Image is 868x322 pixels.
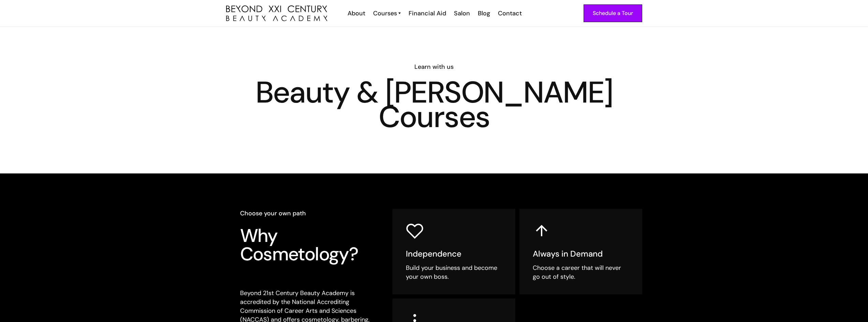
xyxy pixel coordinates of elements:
div: Courses [373,9,397,18]
div: About [348,9,365,18]
div: Build your business and become your own boss. [406,263,502,281]
a: home [226,5,327,21]
div: Blog [478,9,490,18]
div: Contact [498,9,522,18]
a: Salon [450,9,473,18]
h6: Choose your own path [240,209,373,218]
h1: Beauty & [PERSON_NAME] Courses [226,80,642,129]
img: up arrow [533,222,550,240]
img: heart icon [406,222,424,240]
img: beyond 21st century beauty academy logo [226,5,327,21]
a: Blog [473,9,494,18]
div: Financial Aid [409,9,446,18]
div: Salon [454,9,470,18]
a: Financial Aid [404,9,450,18]
a: Contact [494,9,525,18]
a: Schedule a Tour [584,4,642,22]
a: About [343,9,369,18]
h6: Learn with us [226,62,642,71]
div: Choose a career that will never go out of style. [533,263,629,281]
h3: Why Cosmetology? [240,227,373,263]
div: Schedule a Tour [593,9,633,18]
h5: Independence [406,249,502,259]
h5: Always in Demand [533,249,629,259]
a: Courses [373,9,401,18]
